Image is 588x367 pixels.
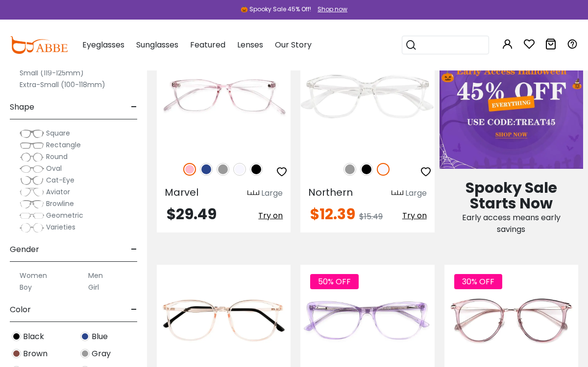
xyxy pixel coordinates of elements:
[157,41,291,152] img: Translucent Marvel - TR ,Light Weight
[20,164,44,174] img: Oval.png
[92,348,111,360] span: Gray
[20,211,44,221] img: Geometric.png
[20,140,44,150] img: Rectangle.png
[233,163,246,176] img: Translucent
[131,95,137,119] span: -
[10,36,68,54] img: abbeglasses.com
[360,163,373,176] img: Black
[310,274,359,289] span: 50% OFF
[241,5,311,14] div: 🎃 Spooky Sale 45% Off!
[46,140,81,150] span: Rectangle
[440,41,583,169] img: Early Access Halloween
[258,207,283,225] button: Try on
[82,39,124,50] span: Eyeglasses
[20,152,44,162] img: Round.png
[462,212,561,235] span: Early access means early savings
[88,270,103,281] label: Men
[20,281,32,293] label: Boy
[46,222,75,232] span: Varieties
[10,298,31,321] span: Color
[23,331,44,343] span: Black
[20,79,105,91] label: Extra-Small (100-118mm)
[217,163,229,176] img: Gray
[92,331,108,343] span: Blue
[359,211,383,222] span: $15.49
[377,163,390,176] img: Translucent
[20,199,44,209] img: Browline.png
[20,187,44,197] img: Aviator.png
[46,175,74,185] span: Cat-Eye
[80,332,90,341] img: Blue
[136,39,178,50] span: Sunglasses
[46,187,70,197] span: Aviator
[402,207,427,225] button: Try on
[80,349,90,358] img: Gray
[402,210,427,221] span: Try on
[20,270,47,281] label: Women
[313,5,347,13] a: Shop now
[165,185,198,199] span: Marvel
[46,152,68,161] span: Round
[12,349,21,358] img: Brown
[167,204,217,225] span: $29.49
[275,39,312,50] span: Our Story
[20,129,44,138] img: Square.png
[454,274,502,289] span: 30% OFF
[318,5,347,14] div: Shop now
[183,163,196,176] img: Pink
[343,163,356,176] img: Gray
[131,238,137,261] span: -
[250,163,263,176] img: Black
[131,298,137,321] span: -
[310,204,355,225] span: $12.39
[247,190,259,197] img: size ruler
[190,39,225,50] span: Featured
[46,199,74,208] span: Browline
[20,67,84,79] label: Small (119-125mm)
[10,238,39,261] span: Gender
[23,348,48,360] span: Brown
[12,332,21,341] img: Black
[392,190,403,197] img: size ruler
[20,223,44,233] img: Varieties.png
[200,163,213,176] img: Blue
[300,41,434,152] img: Translucent Northern - TR ,Universal Bridge Fit
[308,185,353,199] span: Northern
[88,281,99,293] label: Girl
[10,95,34,119] span: Shape
[258,210,283,221] span: Try on
[20,176,44,185] img: Cat-Eye.png
[46,210,83,220] span: Geometric
[46,128,70,138] span: Square
[261,187,283,199] div: Large
[405,187,427,199] div: Large
[237,39,263,50] span: Lenses
[465,177,557,214] span: Spooky Sale Starts Now
[46,163,62,173] span: Oval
